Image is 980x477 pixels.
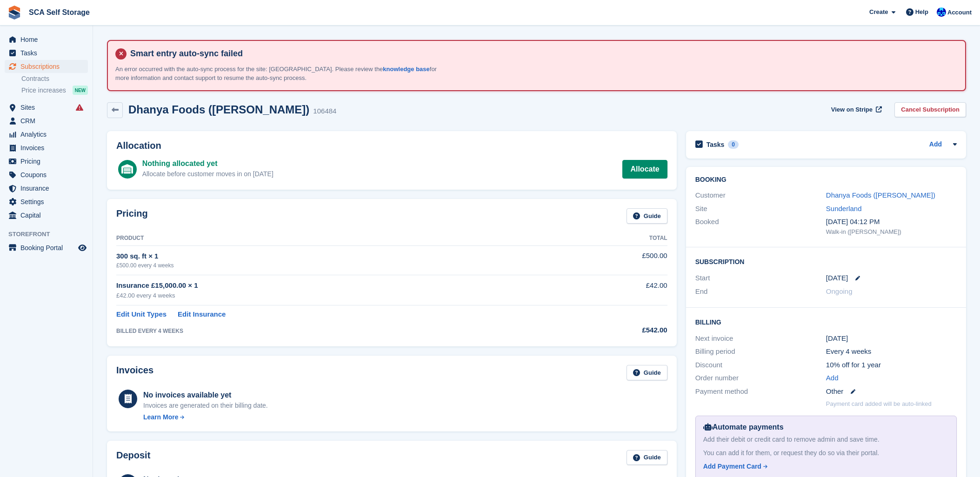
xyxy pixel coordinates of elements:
[695,373,826,384] div: Order number
[5,195,88,208] a: menu
[826,217,957,227] div: [DATE] 04:12 PM
[143,390,268,401] div: No invoices available yet
[116,208,148,224] h2: Pricing
[116,450,150,465] h2: Deposit
[826,399,932,409] p: Payment card added will be auto-linked
[116,140,667,151] h2: Allocation
[827,102,884,118] a: View on Stripe
[5,114,88,127] a: menu
[695,204,826,214] div: Site
[695,190,826,201] div: Customer
[77,242,88,253] a: Preview store
[20,114,76,127] span: CRM
[695,346,826,357] div: Billing period
[116,280,564,291] div: Insurance £15,000.00 × 1
[5,101,88,114] a: menu
[143,412,268,422] a: Learn More
[5,46,88,60] a: menu
[116,327,564,335] div: BILLED EVERY 4 WEEKS
[5,128,88,141] a: menu
[5,141,88,154] a: menu
[826,227,957,237] div: Walk-in ([PERSON_NAME])
[627,450,667,465] a: Guide
[20,101,76,114] span: Sites
[116,261,564,270] div: £500.00 every 4 weeks
[20,155,76,168] span: Pricing
[116,291,564,300] div: £42.00 every 4 weeks
[695,317,957,326] h2: Billing
[831,105,873,114] span: View on Stripe
[826,287,853,295] span: Ongoing
[5,241,88,254] a: menu
[826,346,957,357] div: Every 4 weeks
[20,128,76,141] span: Analytics
[564,325,667,336] div: £542.00
[695,286,826,297] div: End
[695,257,957,266] h2: Subscription
[728,140,739,149] div: 0
[703,435,949,444] div: Add their debit or credit card to remove admin and save time.
[5,155,88,168] a: menu
[20,33,76,46] span: Home
[869,7,888,17] span: Create
[894,102,966,118] a: Cancel Subscription
[313,106,336,117] div: 106484
[627,365,667,380] a: Guide
[826,191,935,199] a: Dhanya Foods ([PERSON_NAME])
[20,241,76,254] span: Booking Portal
[703,448,949,458] div: You can add it for them, or request they do so via their portal.
[25,5,93,20] a: SCA Self Storage
[564,245,667,275] td: £500.00
[695,273,826,284] div: Start
[128,103,309,116] h2: Dhanya Foods ([PERSON_NAME])
[178,309,226,320] a: Edit Insurance
[703,462,945,471] a: Add Payment Card
[7,6,21,20] img: stora-icon-8386f47178a22dfd0bd8f6a31ec36ba5ce8667c1dd55bd0f319d3a0aa187defe.svg
[116,231,564,246] th: Product
[21,86,66,95] span: Price increases
[115,65,441,83] p: An error occurred with the auto-sync process for the site: [GEOGRAPHIC_DATA]. Please review the f...
[707,140,725,149] h2: Tasks
[695,386,826,397] div: Payment method
[20,60,76,73] span: Subscriptions
[142,169,273,179] div: Allocate before customer moves in on [DATE]
[5,60,88,73] a: menu
[116,365,153,380] h2: Invoices
[826,333,957,344] div: [DATE]
[564,231,667,246] th: Total
[383,66,429,73] a: knowledge base
[116,251,564,262] div: 300 sq. ft × 1
[116,309,167,320] a: Edit Unit Types
[5,182,88,195] a: menu
[915,7,928,17] span: Help
[20,209,76,222] span: Capital
[73,86,88,95] div: NEW
[826,386,957,397] div: Other
[20,46,76,60] span: Tasks
[826,205,862,212] a: Sunderland
[5,209,88,222] a: menu
[826,360,957,371] div: 10% off for 1 year
[20,195,76,208] span: Settings
[627,208,667,224] a: Guide
[5,33,88,46] a: menu
[20,182,76,195] span: Insurance
[127,48,958,59] h4: Smart entry auto-sync failed
[20,168,76,181] span: Coupons
[929,139,942,150] a: Add
[142,158,273,169] div: Nothing allocated yet
[143,412,178,422] div: Learn More
[622,160,667,179] a: Allocate
[703,422,949,433] div: Automate payments
[8,230,93,239] span: Storefront
[143,401,268,411] div: Invoices are generated on their billing date.
[695,176,957,184] h2: Booking
[564,275,667,305] td: £42.00
[695,217,826,236] div: Booked
[20,141,76,154] span: Invoices
[695,333,826,344] div: Next invoice
[947,8,972,17] span: Account
[826,373,839,384] a: Add
[21,85,88,95] a: Price increases NEW
[21,74,88,83] a: Contracts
